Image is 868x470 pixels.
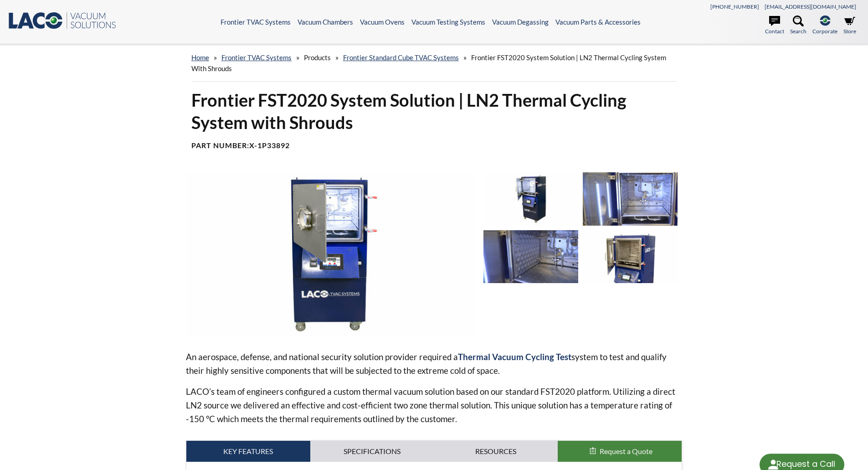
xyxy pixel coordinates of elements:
b: X-1P33892 [249,141,290,150]
img: TVCT System, chamber close-up [583,230,678,283]
a: Vacuum Chambers [298,18,353,26]
img: Thermal Platen and Shroud, chamber internal [583,172,678,225]
a: Search [790,15,806,36]
a: Frontier TVAC Systems [221,18,291,26]
a: Key Features [186,441,310,462]
a: Specifications [310,441,434,462]
a: Frontier TVAC Systems [221,53,292,62]
strong: Thermal Vacuum Cycling Test [458,351,571,362]
span: Corporate [812,27,837,36]
p: An aerospace, defense, and national security solution provider required a system to test and qual... [186,350,683,377]
a: Vacuum Degassing [492,18,549,26]
a: home [191,53,209,62]
a: Vacuum Testing Systems [411,18,485,26]
img: TVCT System, front view, open door [186,172,477,336]
h1: Frontier FST2020 System Solution | LN2 Thermal Cycling System with Shrouds [191,89,677,134]
span: Products [304,53,331,62]
a: [EMAIL_ADDRESS][DOMAIN_NAME] [765,3,856,10]
a: Vacuum Parts & Accessories [555,18,641,26]
span: Frontier FST2020 System Solution | LN2 Thermal Cycling System with Shrouds [191,53,666,72]
span: Request a Quote [600,447,652,455]
a: Contact [765,15,784,36]
div: » » » » [191,45,677,82]
img: Thermal Platen and Shroud, chamber close-up [483,230,578,283]
img: TVCT System, angled view, open door [483,172,578,225]
a: Store [843,15,856,36]
a: Frontier Standard Cube TVAC Systems [343,53,459,62]
a: Resources [434,441,558,462]
button: Request a Quote [558,441,682,462]
h4: Part Number: [191,141,677,150]
p: LACO’s team of engineers configured a custom thermal vacuum solution based on our standard FST202... [186,385,683,426]
a: Vacuum Ovens [360,18,405,26]
a: [PHONE_NUMBER] [710,3,759,10]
